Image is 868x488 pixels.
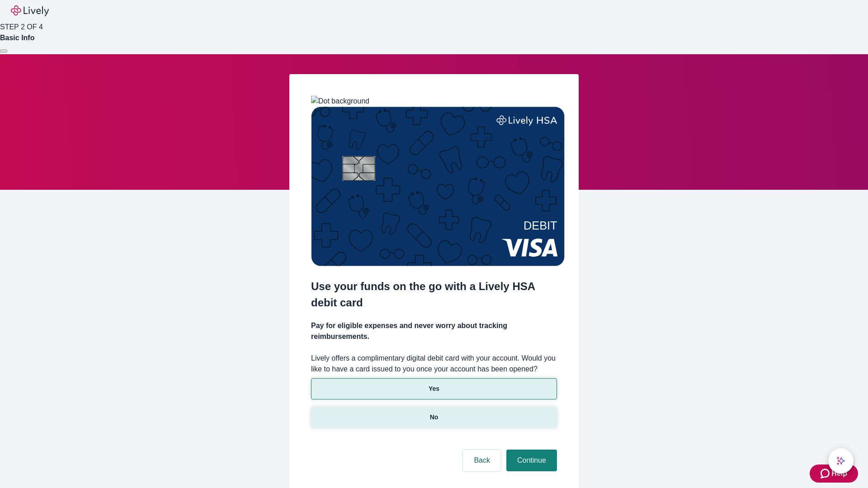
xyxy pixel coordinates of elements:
[506,450,557,471] button: Continue
[828,448,854,474] button: chat
[821,468,831,479] svg: Zendesk support icon
[810,465,858,483] button: Zendesk support iconHelp
[311,378,557,399] button: Yes
[429,384,439,394] p: Yes
[311,107,565,266] img: Debit card
[430,413,439,422] p: No
[311,96,369,107] img: Dot background
[311,407,557,428] button: No
[831,468,847,479] span: Help
[463,450,501,471] button: Back
[311,320,557,342] h4: Pay for eligible expenses and never worry about tracking reimbursements.
[311,353,557,375] label: Lively offers a complimentary digital debit card with your account. Would you like to have a card...
[311,278,557,311] h2: Use your funds on the go with a Lively HSA debit card
[836,456,845,465] svg: Lively AI Assistant
[11,5,49,16] img: Lively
